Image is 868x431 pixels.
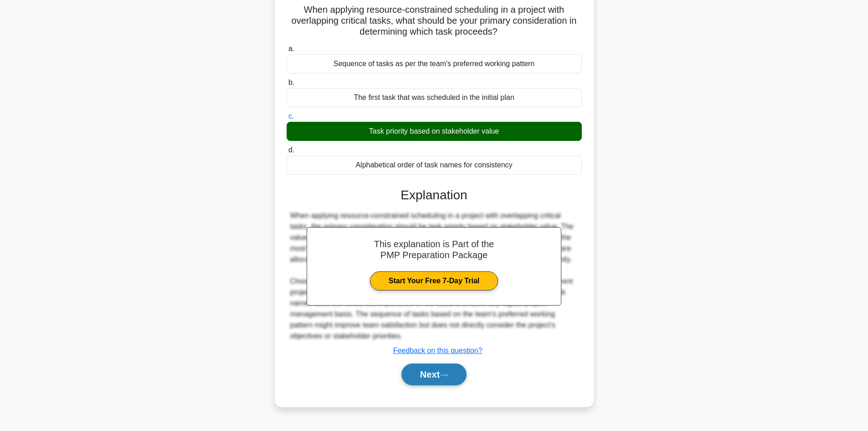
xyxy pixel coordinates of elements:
[287,54,582,73] div: Sequence of tasks as per the team's preferred working pattern
[287,156,582,175] div: Alphabetical order of task names for consistency
[288,112,294,120] span: c.
[287,88,582,107] div: The first task that was scheduled in the initial plan
[292,187,576,203] h3: Explanation
[286,4,583,38] h5: When applying resource-constrained scheduling in a project with overlapping critical tasks, what ...
[370,271,498,291] a: Start Your Free 7-Day Trial
[288,45,294,52] span: a.
[288,146,294,154] span: d.
[288,78,294,86] span: b.
[401,363,467,385] button: Next
[287,122,582,141] div: Task priority based on stakeholder value
[290,210,578,342] div: When applying resource-constrained scheduling in a project with overlapping critical tasks, the p...
[393,347,483,354] a: Feedback on this question?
